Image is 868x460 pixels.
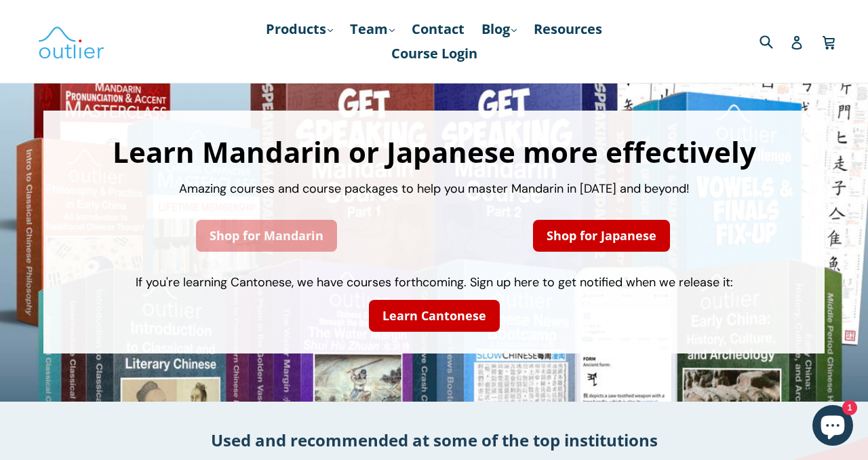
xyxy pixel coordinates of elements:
[369,300,500,332] a: Learn Cantonese
[179,180,690,197] span: Amazing courses and course packages to help you master Mandarin in [DATE] and beyond!
[475,17,524,41] a: Blog
[196,220,337,252] a: Shop for Mandarin
[343,17,401,41] a: Team
[37,22,105,61] img: Outlier Linguistics
[756,27,793,55] input: Search
[533,220,670,252] a: Shop for Japanese
[527,17,609,41] a: Resources
[405,17,471,41] a: Contact
[384,41,484,66] a: Course Login
[808,405,857,449] inbox-online-store-chat: Shopify online store chat
[136,274,733,290] span: If you're learning Cantonese, we have courses forthcoming. Sign up here to get notified when we r...
[259,17,340,41] a: Products
[57,138,811,166] h1: Learn Mandarin or Japanese more effectively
